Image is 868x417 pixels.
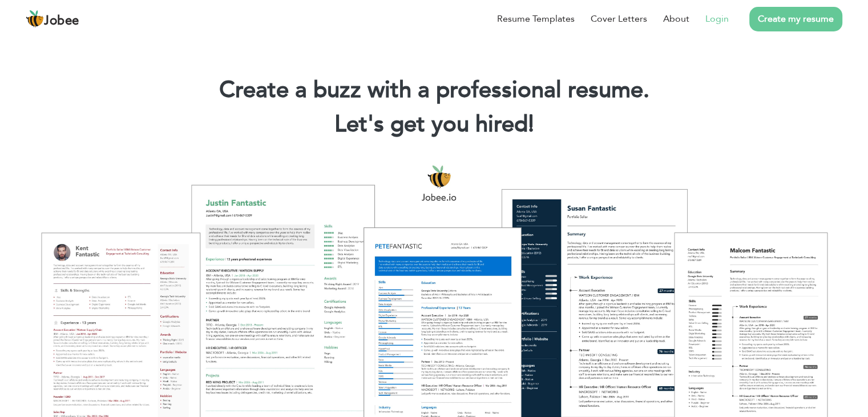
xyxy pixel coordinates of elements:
[44,15,79,27] span: Jobee
[705,12,729,26] a: Login
[390,109,534,140] span: get you hired!
[17,110,851,139] h2: Let's
[17,75,851,105] h1: Create a buzz with a professional resume.
[528,109,534,140] span: |
[497,12,575,26] a: Resume Templates
[26,10,44,28] img: jobee.io
[591,12,647,26] a: Cover Letters
[749,7,842,31] a: Create my resume
[663,12,689,26] a: About
[26,10,79,28] a: Jobee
